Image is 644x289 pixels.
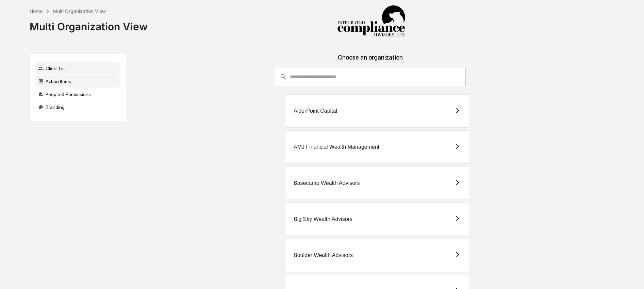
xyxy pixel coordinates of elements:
[30,15,148,33] div: Multi Organization View
[35,88,120,100] div: People & Permissions
[35,62,120,75] div: Client List
[337,5,405,37] img: Integrated Compliance Advisors
[30,8,43,14] div: Home
[561,216,596,222] a: Powered byPylon
[581,217,596,222] span: Pylon
[35,75,120,87] div: Action Items
[294,216,352,222] div: Big Sky Wealth Advisors
[294,144,379,150] div: AMJ Financial Wealth Management
[35,101,120,113] div: Branding
[53,8,106,14] div: Multi Organization View
[294,252,353,258] div: Boulder Wealth Advisors
[132,54,609,68] div: Choose an organization
[294,180,360,186] div: Basecamp Wealth Advisors
[294,108,337,114] div: AlderPoint Capital
[275,68,466,86] div: consultant-dashboard__filter-organizations-search-bar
